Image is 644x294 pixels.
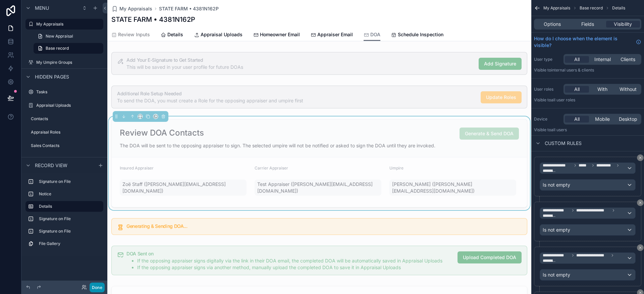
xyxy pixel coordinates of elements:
[364,29,380,41] a: DOA
[534,116,561,122] label: Device
[201,31,243,38] span: Appraisal Uploads
[543,272,570,278] span: Is not empty
[39,241,101,246] label: File Gallery
[540,269,636,281] button: Is not empty
[311,29,353,42] a: Appraiser Email
[612,5,625,11] span: Details
[544,21,561,28] span: Options
[534,35,633,49] span: How do I choose when the element is visible?
[551,67,594,72] span: Internal users & clients
[621,56,635,63] span: Clients
[36,103,102,108] label: Appraisal Uploads
[574,56,580,63] span: All
[31,143,102,148] label: Sales Contacts
[46,34,73,39] span: New Appraisal
[167,31,183,38] span: Details
[534,35,641,49] a: How do I choose when the element is visible?
[551,127,567,132] span: all users
[21,173,107,256] div: scrollable content
[118,31,150,38] span: Review Inputs
[25,19,103,30] a: My Appraisals
[34,31,103,42] a: New Appraisal
[25,127,103,138] a: Appraisal Roles
[119,5,152,12] span: My Appraisals
[120,143,435,148] span: The DOA will be sent to the opposing appraiser to sign. The selected umpire will not be notified ...
[540,224,636,236] button: Is not empty
[25,140,103,151] a: Sales Contacts
[534,97,641,103] p: Visible to
[120,128,204,138] h2: Review DOA Contacts
[25,113,103,124] a: Contacts
[620,86,637,93] span: Without
[257,181,379,194] span: Test Appraiser ([PERSON_NAME][EMAIL_ADDRESS][DOMAIN_NAME])
[580,5,603,11] span: Base record
[398,31,443,38] span: Schedule Inspection
[36,21,99,27] label: My Appraisals
[581,21,594,28] span: Fields
[534,87,561,92] label: User roles
[36,89,102,95] label: Tasks
[543,182,570,188] span: Is not empty
[39,204,98,209] label: Details
[122,181,244,194] span: Zoë Staff ([PERSON_NAME][EMAIL_ADDRESS][DOMAIN_NAME])
[543,227,570,233] span: Is not empty
[120,165,154,170] span: Insured Appraiser
[597,86,607,93] span: With
[543,5,570,11] span: My Appraisals
[25,100,103,111] a: Appraisal Uploads
[194,29,243,42] a: Appraisal Uploads
[25,57,103,68] a: My Umpire Groups
[370,31,380,38] span: DOA
[574,116,580,122] span: All
[260,31,300,38] span: Homeowner Email
[619,116,637,122] span: Desktop
[111,15,195,24] h1: STATE FARM • 4381N162P
[25,87,103,97] a: Tasks
[34,43,103,54] a: Base record
[540,179,636,191] button: Is not empty
[31,130,102,135] label: Appraisal Roles
[161,29,183,42] a: Details
[255,165,288,170] span: Carrier Appraiser
[253,29,300,42] a: Homeowner Email
[534,127,641,133] p: Visible to
[389,165,404,170] span: Umpire
[31,116,102,121] label: Contacts
[595,116,610,122] span: Mobile
[39,229,101,234] label: Signature on File
[90,283,105,292] button: Done
[594,56,611,63] span: Internal
[39,191,101,197] label: Notice
[614,21,632,28] span: Visibility
[36,60,102,65] label: My Umpire Groups
[39,216,101,222] label: Signature on File
[159,5,219,12] a: STATE FARM • 4381N162P
[534,67,641,73] p: Visible to
[35,73,69,80] span: Hidden pages
[35,5,49,11] span: Menu
[317,31,353,38] span: Appraiser Email
[46,46,69,51] span: Base record
[545,140,582,147] span: Custom rules
[551,97,575,102] span: All user roles
[391,29,443,42] a: Schedule Inspection
[111,29,150,42] a: Review Inputs
[39,179,101,184] label: Signature on File
[35,162,67,169] span: Record view
[574,86,580,93] span: All
[392,181,514,194] span: [PERSON_NAME] ([PERSON_NAME][EMAIL_ADDRESS][DOMAIN_NAME])
[534,57,561,62] label: User type
[111,5,152,12] a: My Appraisals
